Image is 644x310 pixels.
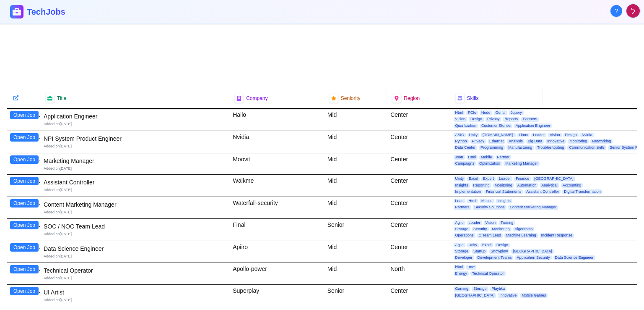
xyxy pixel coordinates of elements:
div: Hailo [229,109,324,131]
span: Digital Transformation [562,189,602,194]
span: Optimization [478,161,502,166]
div: Added on [DATE] [44,166,226,171]
span: Networking [590,139,613,144]
div: Added on [DATE] [44,121,226,127]
span: Agile [454,243,465,247]
span: Storage [454,249,470,254]
span: Snowplow [489,249,509,254]
span: Monitoring [491,227,512,231]
span: [DOMAIN_NAME]. [481,133,516,137]
span: Quantization [454,123,478,128]
div: Marketing Manager [44,157,226,165]
span: Seniority [341,95,361,102]
div: Mid [324,109,387,131]
div: Center [387,285,450,306]
button: Open Job [10,287,39,295]
div: Moovit [229,153,324,175]
div: Added on [DATE] [44,297,226,303]
span: Lead [454,199,465,203]
span: C Team Lead [477,233,503,238]
span: Communication skills [567,145,606,150]
span: Analytical [540,183,559,188]
span: Automation [516,183,538,188]
span: Region [404,95,420,102]
span: Design [495,243,510,247]
div: North [387,263,450,284]
div: Center [387,241,450,263]
div: Application Engineer [44,112,226,121]
span: Implementation [454,189,483,194]
span: Agile [454,221,465,225]
span: Energy [454,271,469,276]
span: [GEOGRAPHIC_DATA] [454,293,496,298]
div: Added on [DATE] [44,276,226,281]
span: Expert [481,176,496,181]
span: ייצור [466,265,476,269]
div: Apollo-power [229,263,324,284]
span: Unity [467,243,479,247]
span: Vision [454,117,467,121]
span: Finance [514,176,531,181]
span: Html [454,265,465,269]
span: Unity [467,133,480,137]
span: Troubleshooting [535,145,566,150]
div: Center [387,109,450,131]
span: Privacy [470,139,486,144]
span: Html [467,155,478,160]
div: Mid [324,263,387,284]
span: ? [615,7,618,15]
span: Data Science Engineer [553,255,595,260]
div: Mid [324,153,387,175]
div: Mid [324,131,387,153]
span: Company [246,95,267,102]
span: [GEOGRAPHIC_DATA] [532,176,575,181]
span: Analysis [507,139,525,144]
h1: TechJobs [27,6,163,18]
span: Partner [496,155,512,160]
div: Senior [324,219,387,241]
span: Operations [454,233,475,238]
span: Unity [454,176,466,181]
button: Open Job [10,133,39,142]
div: Added on [DATE] [44,144,226,149]
span: Gaming [454,286,470,291]
span: Jquery [509,110,524,115]
span: Storage [472,286,488,291]
span: Insights [496,199,512,203]
div: Senior [324,285,387,306]
span: Partners [521,117,539,121]
span: Application Engineer [514,123,552,128]
div: Center [387,175,450,197]
span: Monitoring [493,183,514,188]
button: Open Job [10,243,39,252]
span: Machine Learning [504,233,538,238]
span: Algorithms [513,227,535,231]
button: Open Job [10,221,39,229]
span: Node [480,110,492,115]
div: Mid [324,241,387,263]
span: Accounting [561,183,583,188]
div: Technical Operator [44,266,226,275]
span: Partners [454,205,471,210]
div: Assistant Controller [44,178,226,187]
span: Monitoring [568,139,589,144]
div: Walkme [229,175,324,197]
span: Genai [494,110,507,115]
div: Center [387,153,450,175]
span: Reports [503,117,519,121]
span: Trading [499,221,515,225]
span: Assistant Controller [525,189,561,194]
div: Center [387,131,450,153]
span: Linux [517,133,530,137]
div: SOC / NOC Team Lead [44,222,226,231]
span: Python [454,139,469,144]
span: Mobile [480,199,494,203]
span: ASIC [454,133,466,137]
span: Playtika [490,286,507,291]
span: Big Data [526,139,544,144]
span: Design [469,117,484,121]
div: Superplay [229,285,324,306]
span: Financial Statements [484,189,523,194]
button: Open Job [10,111,39,119]
span: Leader [497,176,512,181]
